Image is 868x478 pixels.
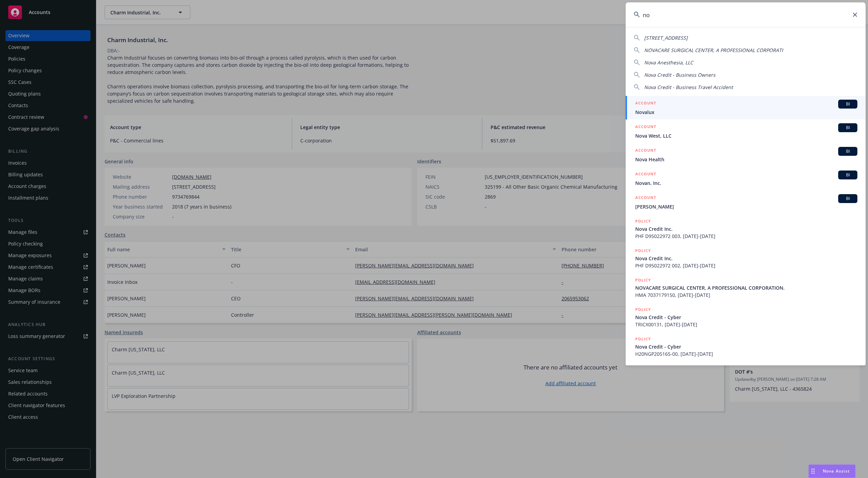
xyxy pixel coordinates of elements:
[635,225,857,232] span: Nova Credit Inc.
[644,72,715,78] span: Nova Credit - Business Owners
[644,47,783,53] span: NOVACARE SURGICAL CENTER, A PROFESSIONAL CORPORATI
[808,464,856,478] button: Nova Assist
[841,172,855,178] span: BI
[626,214,866,243] a: POLICYNova Credit Inc.PHF D95022972 003, [DATE]-[DATE]
[841,101,855,107] span: BI
[635,109,857,116] span: Novalux
[635,262,857,269] span: PHF D95022972 002, [DATE]-[DATE]
[841,125,855,131] span: BI
[635,100,656,108] h5: ACCOUNT
[626,119,866,143] a: ACCOUNTBINova West, LLC
[635,132,857,139] span: Nova West, LLC
[635,321,857,328] span: TRICX00131, [DATE]-[DATE]
[626,167,866,190] a: ACCOUNTBINovan, Inc.
[635,291,857,299] span: HMA 7037179150, [DATE]-[DATE]
[644,84,733,90] span: Nova Credit - Business Travel Accident
[635,350,857,357] span: H20NGP205165-00, [DATE]-[DATE]
[809,465,817,478] div: Drag to move
[635,232,857,240] span: PHF D95022972 003, [DATE]-[DATE]
[823,468,850,474] span: Nova Assist
[635,284,857,291] span: NOVACARE SURGICAL CENTER, A PROFESSIONAL CORPORATION.
[635,247,651,254] h5: POLICY
[626,190,866,214] a: ACCOUNTBI[PERSON_NAME]
[635,147,656,155] h5: ACCOUNT
[635,123,656,131] h5: ACCOUNT
[635,314,857,321] span: Nova Credit - Cyber
[635,156,857,163] span: Nova Health
[626,243,866,273] a: POLICYNova Credit Inc.PHF D95022972 002, [DATE]-[DATE]
[635,277,651,284] h5: POLICY
[626,332,866,361] a: POLICYNova Credit - CyberH20NGP205165-00, [DATE]-[DATE]
[635,203,857,210] span: [PERSON_NAME]
[635,255,857,262] span: Nova Credit Inc.
[626,96,866,119] a: ACCOUNTBINovalux
[626,273,866,302] a: POLICYNOVACARE SURGICAL CENTER, A PROFESSIONAL CORPORATION.HMA 7037179150, [DATE]-[DATE]
[626,143,866,167] a: ACCOUNTBINova Health
[644,59,693,66] span: Nova Anesthesia, LLC
[626,2,866,27] input: Search...
[635,194,656,202] h5: ACCOUNT
[635,171,656,179] h5: ACCOUNT
[635,343,857,350] span: Nova Credit - Cyber
[841,196,855,202] span: BI
[635,218,651,225] h5: POLICY
[635,336,651,342] h5: POLICY
[644,35,688,41] span: [STREET_ADDRESS]
[635,179,857,187] span: Novan, Inc.
[635,306,651,313] h5: POLICY
[626,302,866,332] a: POLICYNova Credit - CyberTRICX00131, [DATE]-[DATE]
[841,148,855,154] span: BI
